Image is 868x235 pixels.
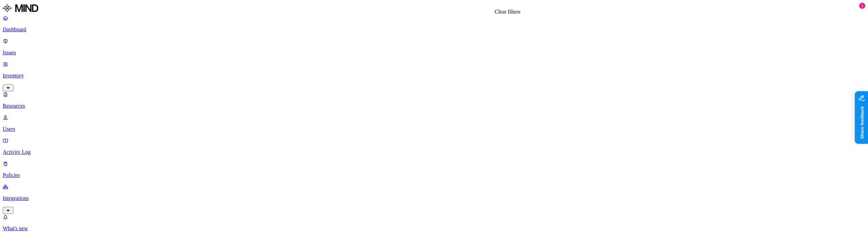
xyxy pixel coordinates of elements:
[859,3,865,9] div: 1
[3,73,865,79] p: Inventory
[3,149,865,155] p: Activity Log
[3,61,865,90] a: Inventory
[3,161,865,178] a: Policies
[3,50,865,56] p: Issues
[495,9,520,15] div: Clear filters
[3,114,865,132] a: Users
[3,214,865,232] a: What's new
[3,184,865,213] a: Integrations
[3,103,865,109] p: Resources
[3,126,865,132] p: Users
[3,91,865,109] a: Resources
[3,172,865,178] p: Policies
[3,15,865,33] a: Dashboard
[3,26,865,33] p: Dashboard
[3,225,865,232] p: What's new
[3,3,38,14] img: MIND
[3,195,865,201] p: Integrations
[3,138,865,155] a: Activity Log
[3,38,865,56] a: Issues
[3,3,865,15] a: MIND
